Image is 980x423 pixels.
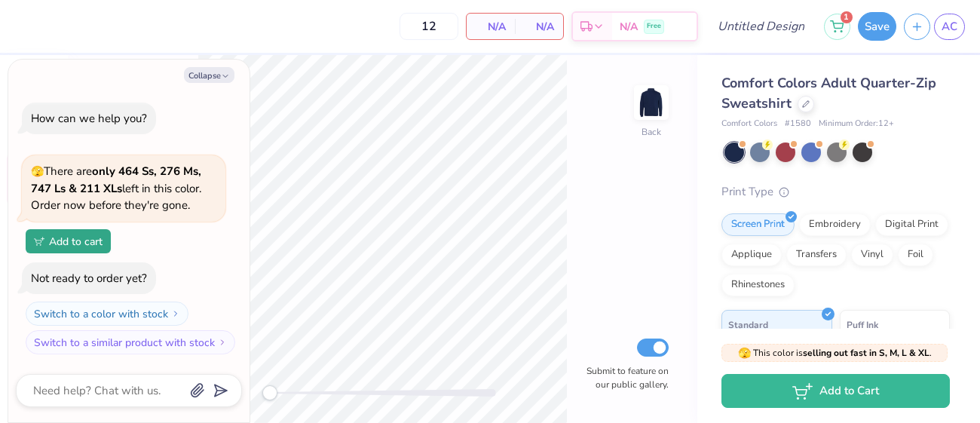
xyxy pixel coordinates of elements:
span: Standard [728,317,768,333]
span: Minimum Order: 12 + [819,118,894,130]
div: How can we help you? [31,111,147,126]
div: Digital Print [875,213,948,236]
span: 🫣 [738,346,751,360]
button: Collapse [184,67,234,83]
span: Comfort Colors Adult Quarter-Zip Sweatshirt [721,74,936,112]
img: Switch to a similar product with stock [218,338,227,347]
button: Add to cart [26,229,111,253]
input: – – [400,13,458,40]
input: Untitled Design [706,11,816,41]
span: 🫣 [31,164,44,179]
button: Switch to a similar product with stock [26,330,235,354]
div: Foil [898,244,933,266]
img: Switch to a color with stock [171,309,180,318]
div: Accessibility label [262,385,277,400]
div: Applique [721,244,782,266]
div: Transfers [786,244,847,266]
button: Add to Cart [721,374,950,408]
img: Add to cart [34,237,44,246]
span: Comfort Colors [721,118,777,130]
strong: selling out fast in S, M, L & XL [803,347,929,359]
button: 1 [824,14,850,40]
span: AC [942,18,957,35]
span: There are left in this color. Order now before they're gone. [31,164,201,213]
div: Rhinestones [721,274,795,296]
div: Embroidery [799,213,871,236]
span: 1 [841,11,853,23]
span: This color is . [738,346,932,360]
img: Back [636,87,666,118]
span: Puff Ink [847,317,878,333]
label: Submit to feature on our public gallery. [578,364,669,391]
div: Not ready to order yet? [31,271,147,286]
span: Free [647,21,661,32]
div: Vinyl [851,244,893,266]
a: AC [934,14,965,40]
div: Back [642,125,661,139]
div: Print Type [721,183,950,201]
button: Save [858,12,896,41]
button: Switch to a color with stock [26,302,188,326]
span: N/A [524,19,554,35]
span: N/A [476,19,506,35]
span: N/A [620,19,638,35]
span: # 1580 [785,118,811,130]
div: Screen Print [721,213,795,236]
strong: only 464 Ss, 276 Ms, 747 Ls & 211 XLs [31,164,201,196]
